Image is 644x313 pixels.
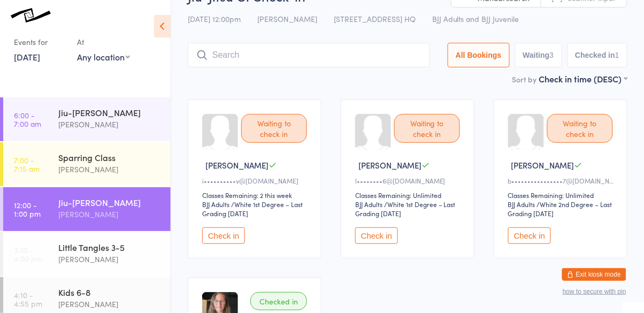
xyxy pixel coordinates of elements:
[205,159,269,171] span: [PERSON_NAME]
[355,176,463,185] div: l••••••••6@[DOMAIN_NAME]
[14,246,42,263] time: 3:30 - 4:00 pm
[58,253,162,265] div: [PERSON_NAME]
[3,97,171,141] a: 6:00 -7:00 amJiu-[PERSON_NAME][PERSON_NAME]
[508,227,551,244] button: Check in
[539,73,627,85] div: Check in time (DESC)
[563,288,626,295] button: how to secure with pin
[508,190,616,200] div: Classes Remaining: Unlimited
[202,190,310,200] div: Classes Remaining: 2 this week
[550,51,554,59] div: 3
[188,13,241,24] span: [DATE] 12:00pm
[508,200,535,209] div: BJJ Adults
[241,114,307,143] div: Waiting to check in
[58,208,162,220] div: [PERSON_NAME]
[355,200,382,209] div: BJJ Adults
[14,51,40,63] a: [DATE]
[512,74,537,85] label: Sort by
[562,268,626,281] button: Exit kiosk mode
[355,190,463,200] div: Classes Remaining: Unlimited
[615,51,619,59] div: 1
[547,114,613,143] div: Waiting to check in
[188,43,430,67] input: Search
[355,227,398,244] button: Check in
[11,8,51,22] img: Knots Jiu-Jitsu
[77,51,130,63] div: Any location
[58,298,162,310] div: [PERSON_NAME]
[508,176,616,185] div: b••••••••••••••••7@[DOMAIN_NAME]
[58,163,162,175] div: [PERSON_NAME]
[77,33,130,51] div: At
[202,200,229,209] div: BJJ Adults
[432,13,519,24] span: BJJ Adults and BJJ Juvenile
[257,13,317,24] span: [PERSON_NAME]
[58,286,162,298] div: Kids 6-8
[3,142,171,186] a: 7:00 -7:15 amSparring Class[PERSON_NAME]
[202,200,303,218] span: / White 1st Degree – Last Grading [DATE]
[58,118,162,131] div: [PERSON_NAME]
[334,13,416,24] span: [STREET_ADDRESS] HQ
[14,201,41,218] time: 12:00 - 1:00 pm
[3,187,171,231] a: 12:00 -1:00 pmJiu-[PERSON_NAME][PERSON_NAME]
[14,291,42,308] time: 4:10 - 4:55 pm
[250,292,307,310] div: Checked in
[58,241,162,253] div: Little Tangles 3-5
[358,159,421,171] span: [PERSON_NAME]
[355,200,456,218] span: / White 1st Degree – Last Grading [DATE]
[202,176,310,185] div: i••••••••••v@[DOMAIN_NAME]
[58,151,162,163] div: Sparring Class
[3,232,171,276] a: 3:30 -4:00 pmLittle Tangles 3-5[PERSON_NAME]
[511,159,574,171] span: [PERSON_NAME]
[448,43,510,67] button: All Bookings
[568,43,628,67] button: Checked in1
[202,227,245,244] button: Check in
[58,106,162,118] div: Jiu-[PERSON_NAME]
[58,196,162,208] div: Jiu-[PERSON_NAME]
[14,156,40,173] time: 7:00 - 7:15 am
[394,114,460,143] div: Waiting to check in
[14,111,41,128] time: 6:00 - 7:00 am
[508,200,612,218] span: / White 2nd Degree – Last Grading [DATE]
[515,43,562,67] button: Waiting3
[14,33,66,51] div: Events for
